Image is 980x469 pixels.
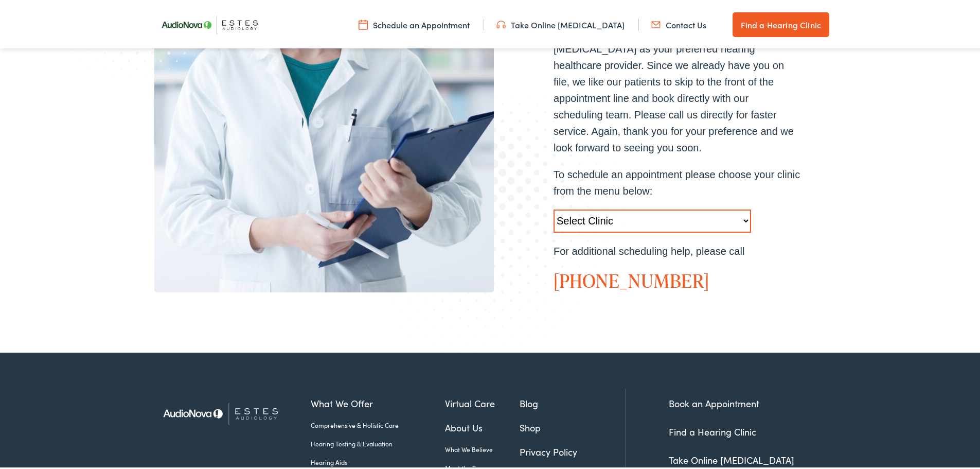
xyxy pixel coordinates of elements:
[445,419,520,432] a: About Us
[359,17,368,28] img: utility icon
[311,437,445,446] a: Hearing Testing & Evaluation
[311,394,445,408] a: What We Offer
[496,17,506,28] img: utility icon
[520,443,625,457] a: Privacy Policy
[358,83,630,363] img: Bottom portion of a graphic image with a halftone pattern, adding to the site's aesthetic appeal.
[554,164,800,197] p: To schedule an appointment please choose your clinic from the menu below:
[554,241,800,257] p: For additional scheduling help, please call
[733,10,829,35] a: Find a Hearing Clinic
[669,395,759,408] a: Book an Appointment
[520,419,625,432] a: Shop
[154,387,296,437] img: Estes Audiology
[669,423,756,436] a: Find a Hearing Clinic
[554,266,709,291] a: [PHONE_NUMBER]
[311,456,445,465] a: Hearing Aids
[445,443,520,452] a: What We Believe
[520,394,625,408] a: Blog
[651,17,661,28] img: utility icon
[669,451,794,464] a: Take Online [MEDICAL_DATA]
[651,17,706,28] a: Contact Us
[496,17,625,28] a: Take Online [MEDICAL_DATA]
[311,419,445,428] a: Comprehensive & Holistic Care
[359,17,470,28] a: Schedule an Appointment
[445,394,520,408] a: Virtual Care
[554,22,800,154] p: Thank you for choosing [PERSON_NAME] [MEDICAL_DATA] as your preferred hearing healthcare provider...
